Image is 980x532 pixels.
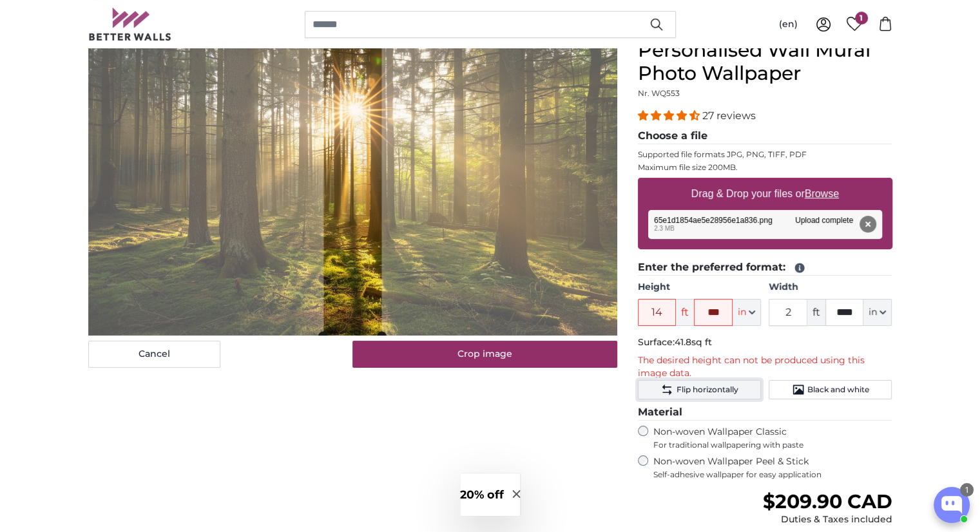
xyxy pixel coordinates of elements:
span: 1 [855,12,868,24]
div: 1 [960,483,974,497]
span: Black and white [807,385,869,395]
legend: Choose a file [638,128,892,144]
legend: Enter the preferred format: [638,260,892,276]
span: 41.8sq ft [675,336,712,348]
span: $209.90 CAD [762,489,892,513]
span: in [869,306,877,319]
button: Open chatbox [934,487,970,523]
span: Nr. WQ553 [638,88,680,98]
label: Drag & Drop your files or [686,181,843,207]
label: Width [769,281,892,294]
span: in [738,306,746,319]
span: ft [807,299,825,326]
button: in [733,299,761,326]
span: 4.41 stars [638,109,702,122]
p: Supported file formats JPG, PNG, TIFF, PDF [638,149,892,160]
span: 27 reviews [702,109,756,122]
button: (en) [769,13,808,36]
h1: Personalised Wall Mural Photo Wallpaper [638,39,892,85]
span: Flip horizontally [676,385,738,395]
button: Flip horizontally [638,380,761,399]
u: Browse [805,188,839,199]
button: Black and white [769,380,892,399]
div: Duties & Taxes included [762,513,892,526]
button: Crop image [352,341,617,368]
span: ft [676,299,694,326]
p: Maximum file size 200MB. [638,162,892,173]
span: Self-adhesive wallpaper for easy application [653,470,892,480]
img: Betterwalls [88,8,172,41]
label: Non-woven Wallpaper Peel & Stick [653,455,892,480]
button: in [863,299,892,326]
button: Cancel [88,341,220,368]
span: For traditional wallpapering with paste [653,440,892,450]
p: Surface: [638,336,892,349]
label: Non-woven Wallpaper Classic [653,426,892,450]
p: The desired height can not be produced using this image data. [638,354,892,380]
label: Height [638,281,761,294]
legend: Material [638,404,892,421]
